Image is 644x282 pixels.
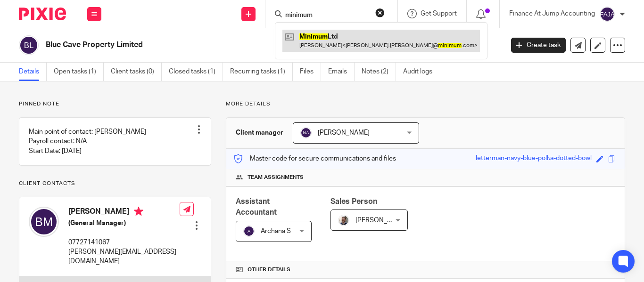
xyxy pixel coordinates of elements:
[19,63,47,81] a: Details
[54,63,104,81] a: Open tasks (1)
[236,198,277,216] span: Assistant Accountant
[68,218,180,228] h5: (General Manager)
[29,207,59,237] img: svg%3E
[236,128,283,137] h3: Client manager
[362,63,396,81] a: Notes (2)
[300,63,321,81] a: Files
[375,8,385,17] button: Clear
[330,198,377,205] span: Sales Person
[68,207,180,218] h4: [PERSON_NAME]
[243,226,255,237] img: svg%3E
[300,127,312,138] img: svg%3E
[68,247,180,266] p: [PERSON_NAME][EMAIL_ADDRESS][DOMAIN_NAME]
[328,63,355,81] a: Emails
[46,40,407,50] h2: Blue Cave Property Limited
[248,266,290,274] span: Other details
[421,10,457,17] span: Get Support
[19,180,211,187] p: Client contacts
[134,207,143,216] i: Primary
[355,217,407,224] span: [PERSON_NAME]
[403,63,439,81] a: Audit logs
[19,100,211,108] p: Pinned note
[226,100,625,108] p: More details
[19,35,39,55] img: svg%3E
[248,174,304,181] span: Team assignments
[68,238,180,247] p: 07727141067
[338,215,349,226] img: Matt%20Circle.png
[19,8,66,20] img: Pixie
[111,63,162,81] a: Client tasks (0)
[261,228,291,234] span: Archana S
[284,11,369,20] input: Search
[476,153,592,164] div: letterman-navy-blue-polka-dotted-bowl
[511,38,566,53] a: Create task
[600,7,615,22] img: svg%3E
[230,63,293,81] a: Recurring tasks (1)
[233,154,396,163] p: Master code for secure communications and files
[318,129,370,136] span: [PERSON_NAME]
[169,63,223,81] a: Closed tasks (1)
[509,9,595,18] p: Finance At Jump Accounting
